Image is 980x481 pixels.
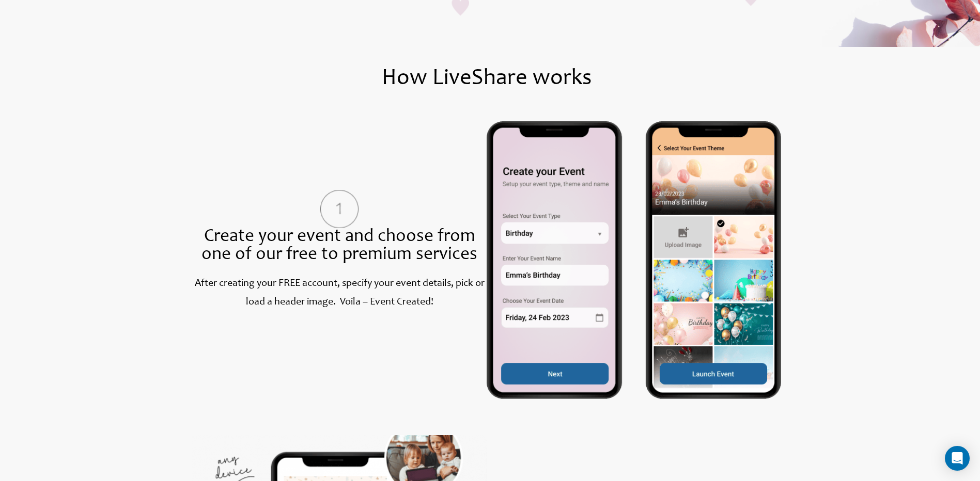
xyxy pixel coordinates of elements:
[945,446,970,471] div: Open Intercom Messenger
[320,190,359,228] img: hiw_step_one
[487,121,781,399] img: hiw_step_one_img
[195,279,485,308] label: After creating your FREE account, specify your event details, pick or load a header image. Voila ...
[201,228,477,264] span: Create your event and choose from one of our free to premium services
[103,68,870,90] h1: How LiveShare works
